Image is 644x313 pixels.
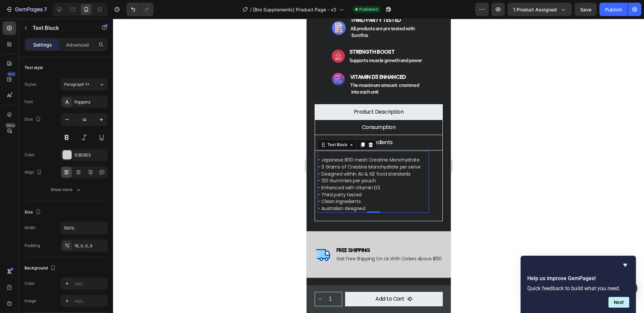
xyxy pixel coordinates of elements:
[24,99,33,105] div: Font
[599,3,628,16] button: Publish
[575,3,597,16] button: Save
[24,65,43,71] div: Text style
[24,264,57,273] div: Background
[24,81,36,87] div: Styles
[44,7,108,19] strong: All products are pre tested with Eurofinz
[250,6,252,13] span: /
[11,186,122,193] p: - Australian designed
[24,225,36,231] div: Width
[30,237,135,244] p: get free shipping on us with orders above $150
[11,152,122,159] p: - Designed within AU & NZ food standards
[527,261,629,308] div: Help us improve GemPages!
[30,228,135,236] p: free shipping
[64,81,89,87] span: Paragraph 1*
[33,41,52,48] p: Settings
[43,29,116,37] p: Strength Boost
[11,138,122,145] p: - Japanese 800 mesh Creatine Monohydrate
[44,5,47,13] p: 7
[47,89,97,97] p: Product Description
[74,243,106,249] div: 16, 0, 0, 0
[42,29,116,38] div: Rich Text Editor. Editing area: main
[11,159,122,166] p: - 120 Gummies per pouch
[11,173,122,180] p: - Third party tested
[24,115,42,124] div: Size
[605,6,622,13] div: Publish
[24,168,43,177] div: Align
[621,261,629,269] button: Hide survey
[3,3,50,16] button: 7
[25,31,38,44] img: gempages_561414564369924901-91daa7a6-c4ea-4bd0-a2dd-3d00de3d3f11.svg
[24,280,35,287] div: Color
[24,208,42,217] div: Size
[19,123,42,129] div: Text Block
[74,298,106,304] div: Add...
[74,152,106,158] div: D3D3D3
[44,63,112,76] strong: The maximum amount crammed into each unit
[24,184,108,196] button: Show more
[66,41,89,48] p: Advanced
[359,6,378,12] span: Published
[61,222,107,234] input: Auto
[126,3,154,16] div: Undo/Redo
[44,55,118,62] p: Vitamin d3 enhanced
[43,39,116,45] strong: Supports muscle growth and power
[43,54,119,63] div: Rich Text Editor. Editing area: main
[33,24,90,32] p: Text Block
[307,19,451,313] iframe: Design area
[74,99,106,105] div: Poppins
[5,123,16,128] div: Beta
[11,179,122,186] p: - Clean ingredients
[527,274,629,283] h2: Help us improve GemPages!
[55,105,89,113] p: Consumption
[507,3,572,16] button: 1 product assigned
[11,132,122,194] div: Rich Text Editor. Editing area: main
[25,54,38,67] img: gempages_561414564369924901-b2f1ae66-8c23-4f18-a44c-bd82e7666f1a.svg
[61,78,108,90] button: Paragraph 1*
[11,145,122,152] p: - 3 Grams of Creatine Monohydrate per serve
[24,152,35,158] div: Color
[74,281,106,287] div: Add...
[9,228,24,244] img: gempages_561414564369924901-f6a3b6fc-4c0c-43a2-af35-41897335382b.png
[6,71,16,77] div: 450
[253,6,336,13] span: [Bro Supplements] Product Page - v2
[58,120,86,128] p: Ingredients
[513,6,557,13] span: 1 product assigned
[51,186,82,193] div: Show more
[580,7,591,12] span: Save
[24,298,36,304] div: Image
[24,243,40,249] div: Padding
[527,285,629,292] p: Quick feedback to build what you need.
[43,6,119,21] div: Rich Text Editor. Editing area: main
[11,166,122,173] p: - Enhanced with Vitamin D3
[608,297,629,308] button: Next question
